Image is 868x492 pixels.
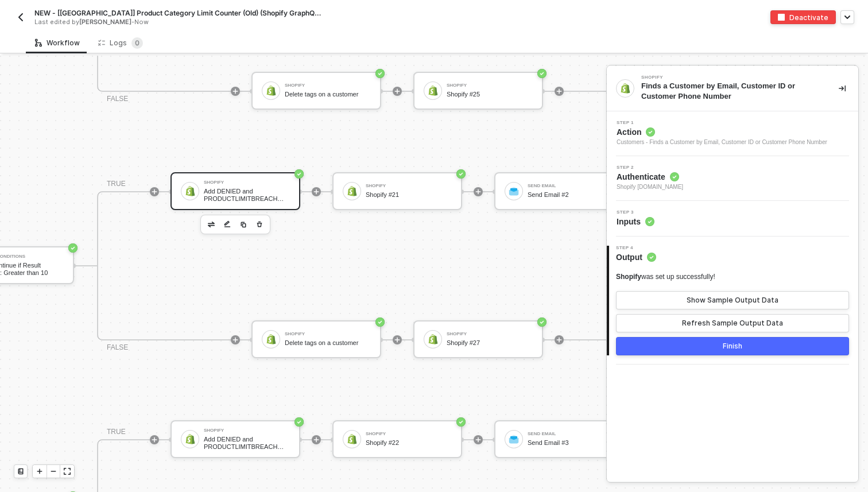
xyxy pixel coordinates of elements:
div: Shopify [204,428,290,433]
span: Step 4 [616,246,656,250]
span: icon-success-page [537,69,547,78]
div: Step 2Authenticate Shopify [DOMAIN_NAME] [607,165,858,192]
span: icon-minus [50,468,57,475]
div: Finish [723,342,742,351]
img: integration-icon [620,83,630,94]
button: edit-cred [220,218,234,231]
span: [PERSON_NAME] [79,18,131,26]
button: Finish [616,337,849,355]
span: icon-play [556,336,563,343]
span: icon-success-page [68,243,77,253]
span: icon-play [475,436,482,443]
img: icon [185,434,195,444]
img: icon [428,86,438,96]
div: FALSE [107,94,128,104]
div: Shopify #25 [447,91,533,98]
span: icon-success-page [456,417,466,427]
span: icon-play [313,436,320,443]
img: edit-cred [224,220,231,228]
span: icon-play [394,336,401,343]
button: edit-cred [204,218,218,231]
div: Finds a Customer by Email, Customer ID or Customer Phone Number [641,81,820,102]
button: deactivateDeactivate [770,10,836,24]
span: Shopify [616,273,641,281]
span: icon-success-page [294,417,304,427]
img: icon [266,86,276,96]
span: icon-play [151,188,158,195]
span: Shopify [DOMAIN_NAME] [617,183,683,192]
div: Shopify #21 [366,191,452,199]
div: Shopify #22 [366,439,452,447]
div: Shopify [285,83,371,88]
button: Refresh Sample Output Data [616,314,849,332]
div: Shopify [641,75,813,80]
span: icon-success-page [456,169,466,179]
button: copy-block [237,218,250,231]
span: icon-success-page [375,317,385,327]
span: icon-play [394,88,401,95]
div: Send Email [528,432,614,436]
span: icon-collapse-right [839,85,846,92]
div: Shopify [447,83,533,88]
div: Delete tags on a customer [285,91,371,98]
span: Step 2 [617,165,683,170]
div: Logs [98,37,143,49]
span: Step 1 [617,121,827,125]
img: icon [185,186,195,196]
img: icon [347,434,357,444]
div: Delete tags on a customer [285,339,371,347]
span: Action [617,126,827,138]
div: TRUE [107,179,126,189]
img: copy-block [240,221,247,228]
span: Authenticate [617,171,683,183]
span: icon-play [313,188,320,195]
div: Add DENIED and PRODUCTLIMITBREACH tags to the order [204,188,290,202]
div: Customers - Finds a Customer by Email, Customer ID or Customer Phone Number [617,138,827,147]
div: Deactivate [789,13,828,22]
span: NEW - [[GEOGRAPHIC_DATA]] Product Category Limit Counter (Old) (Shopify GraphQL) FY 25.26 [34,8,321,18]
div: Add DENIED and PRODUCTLIMITBREACH tags to the order [204,436,290,450]
div: Shopify #27 [447,339,533,347]
span: Inputs [617,216,654,227]
div: Send Email #2 [528,191,614,199]
img: icon [347,186,357,196]
div: FALSE [107,342,128,353]
div: Shopify [447,332,533,336]
div: Send Email [528,184,614,188]
img: edit-cred [208,222,215,227]
span: icon-play [36,468,43,475]
div: Step 4Output Shopifywas set up successfully!Show Sample Output DataRefresh Sample Output DataFinish [607,246,858,355]
div: Show Sample Output Data [687,296,778,305]
img: icon [266,334,276,344]
span: icon-play [556,88,563,95]
div: Shopify [204,180,290,185]
span: icon-play [475,188,482,195]
div: Send Email #3 [528,439,614,447]
div: Last edited by - Now [34,18,408,26]
img: icon [428,334,438,344]
img: deactivate [778,14,785,21]
span: Step 3 [617,210,654,215]
span: icon-expand [64,468,71,475]
div: Step 3Inputs [607,210,858,227]
div: Refresh Sample Output Data [682,319,783,328]
div: Workflow [35,38,80,48]
div: Step 1Action Customers - Finds a Customer by Email, Customer ID or Customer Phone Number [607,121,858,147]
img: icon [509,434,519,444]
div: was set up successfully! [616,272,715,282]
button: back [14,10,28,24]
div: TRUE [107,427,126,437]
sup: 0 [131,37,143,49]
span: icon-success-page [294,169,304,179]
div: Shopify [366,184,452,188]
span: icon-play [232,88,239,95]
span: Output [616,251,656,263]
span: icon-play [232,336,239,343]
span: icon-success-page [537,317,547,327]
img: back [16,13,25,22]
button: Show Sample Output Data [616,291,849,309]
div: Shopify [285,332,371,336]
div: Shopify [366,432,452,436]
span: icon-play [151,436,158,443]
img: icon [509,186,519,196]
